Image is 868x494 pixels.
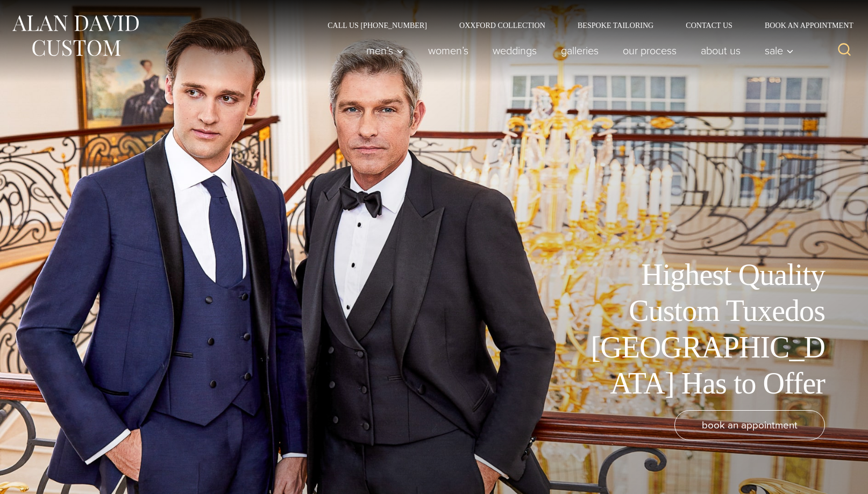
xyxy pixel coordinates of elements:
[549,40,611,61] a: Galleries
[561,22,670,29] a: Bespoke Tailoring
[311,22,443,29] a: Call Us [PHONE_NUMBER]
[11,12,140,60] img: Alan David Custom
[674,410,825,440] a: book an appointment
[765,45,794,56] span: Sale
[831,38,857,63] button: View Search Form
[481,40,549,61] a: weddings
[611,40,689,61] a: Our Process
[749,22,857,29] a: Book an Appointment
[416,40,481,61] a: Women’s
[583,257,825,402] h1: Highest Quality Custom Tuxedos [GEOGRAPHIC_DATA] Has to Offer
[702,417,798,433] span: book an appointment
[670,22,749,29] a: Contact Us
[354,40,800,61] nav: Primary Navigation
[311,22,857,29] nav: Secondary Navigation
[366,45,404,56] span: Men’s
[689,40,753,61] a: About Us
[443,22,561,29] a: Oxxford Collection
